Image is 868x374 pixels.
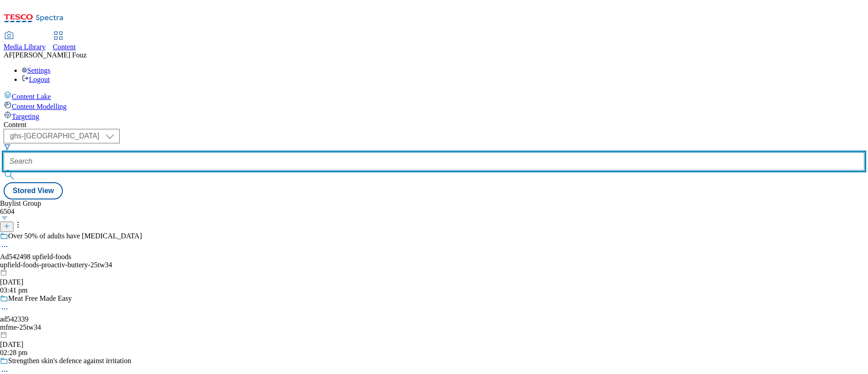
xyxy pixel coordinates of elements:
[22,76,50,83] a: Logout
[22,66,51,74] a: Settings
[4,32,46,51] a: Media Library
[4,51,13,59] span: AF
[4,111,864,121] a: Targeting
[4,152,864,170] input: Search
[12,93,51,100] span: Content Lake
[12,103,66,110] span: Content Modelling
[13,51,86,59] span: [PERSON_NAME] Fouz
[12,113,39,120] span: Targeting
[8,357,131,365] div: Strengthen skin's defence against irritation
[4,182,63,199] button: Stored View
[4,121,864,129] div: Content
[4,91,864,101] a: Content Lake
[53,32,76,51] a: Content
[4,43,46,51] span: Media Library
[53,43,76,51] span: Content
[4,101,864,111] a: Content Modelling
[4,143,11,151] svg: Search Filters
[8,294,72,303] div: Meat Free Made Easy
[8,232,142,240] div: Over 50% of adults have [MEDICAL_DATA]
